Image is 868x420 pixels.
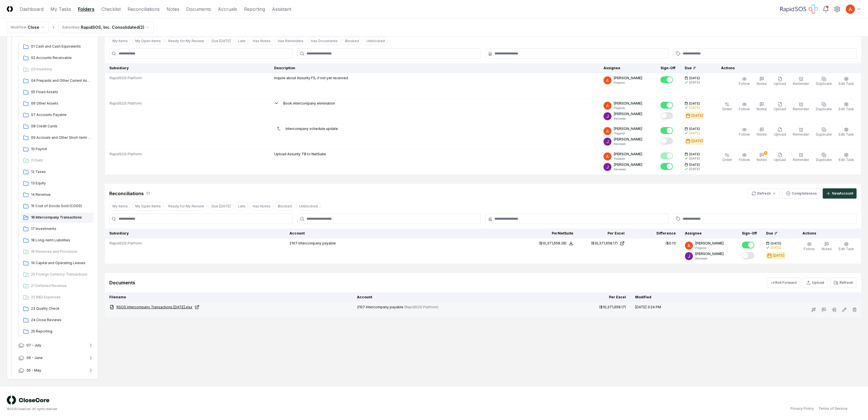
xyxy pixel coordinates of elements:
[50,6,71,13] a: My Tasks
[773,101,787,113] button: Upload
[21,76,94,86] a: 04 Prepaids and Other Current Assets
[689,156,700,161] div: [DATE]
[614,117,642,121] p: Reviewer
[31,295,91,300] span: 22 R&D Expenses
[14,339,98,352] button: 07 - July
[685,242,693,250] img: ACg8ocK3mdmu6YYpaRl40uhUUGu9oxSxFSb1vbjsnEih2JuwAH1PGA=s96-c
[614,126,642,131] p: [PERSON_NAME]
[791,406,814,411] a: Privacy Policy
[109,279,135,286] div: Documents
[773,152,787,164] button: Upload
[31,329,91,334] span: 25 Reporting
[31,192,91,197] span: 14 Revenue
[128,6,160,13] a: Reconciliations
[830,278,857,288] button: Refresh
[110,152,142,157] span: RapidSOS Platform
[186,6,211,13] a: Documents
[838,152,855,164] button: Edit Task
[604,102,612,110] img: ACg8ocK3mdmu6YYpaRl40uhUUGu9oxSxFSb1vbjsnEih2JuwAH1PGA=s96-c
[579,292,631,302] th: Per Excel
[773,76,787,87] button: Upload
[31,283,91,288] span: 21 Deferred Revenue
[757,158,767,162] span: Notes
[578,229,629,238] th: Per Excel
[62,25,80,30] div: Subsidiary
[7,395,50,405] img: logo
[691,113,703,118] div: [DATE]
[235,202,249,211] button: Late
[274,152,326,157] p: Upload Assurity TB to NetSuite
[290,231,522,236] div: Account
[660,163,673,170] button: Mark complete
[167,6,179,13] a: Notes
[110,76,142,81] span: RapidSOS Platform
[105,63,270,73] th: Subsidiary
[839,132,854,136] span: Edit Task
[614,152,642,157] p: [PERSON_NAME]
[31,55,91,60] span: 02 Accounts Receivable
[599,305,626,310] div: ($10,371,658.17)
[299,241,336,245] span: Intercompany payable
[689,101,700,106] span: [DATE]
[31,146,91,152] span: 10 Payroll
[839,107,854,111] span: Edit Task
[792,76,810,87] button: Reminder
[20,6,44,13] a: Dashboard
[604,112,612,120] img: ACg8ocKTC56tjQR6-o9bi8poVV4j_qMfO6M0RniyL9InnBgkmYdNig=s96-c
[21,201,94,211] a: 15 Cost of Goods Sold (COGS)
[739,107,750,111] span: Follow
[660,138,673,144] button: Mark complete
[21,281,94,291] a: 21 Deferred Revenue
[31,226,91,231] span: 17 Investments
[816,107,832,111] span: Duplicate
[793,81,809,86] span: Reminder
[757,132,767,136] span: Notes
[614,167,642,172] p: Reviewer
[717,66,857,71] div: Actions
[846,5,855,14] img: ACg8ocK3mdmu6YYpaRl40uhUUGu9oxSxFSb1vbjsnEih2JuwAH1PGA=s96-c
[822,247,832,251] span: Notes
[31,158,91,163] span: 11 Debt
[290,241,298,245] span: 2107
[804,247,815,251] span: Follow
[31,124,91,129] span: 08 Credit Cards
[165,202,207,211] button: Ready for My Review
[742,252,754,259] button: Mark complete
[820,241,833,253] button: Notes
[31,89,91,95] span: 05 Fixed Assets
[109,190,144,197] div: Reconciliations
[739,158,750,162] span: Follow
[31,169,91,174] span: 12 Taxes
[31,306,91,311] span: 23 Quality Check
[689,131,700,135] div: [DATE]
[815,101,833,113] button: Duplicate
[839,247,854,251] span: Edit Task
[771,246,781,250] div: [DATE]
[26,355,43,360] span: 06 - June
[756,152,768,164] button: 1Notes
[660,76,673,83] button: Mark complete
[404,305,439,309] span: ( RapidSOS Platform )
[739,81,750,86] span: Follow
[773,126,787,138] button: Upload
[792,101,810,113] button: Reminder
[21,292,94,303] a: 22 R&D Expenses
[721,101,733,113] button: Order
[274,76,348,81] p: Inquire about Assurity FS, if not yet received
[767,278,800,288] button: Roll Forward
[660,152,673,159] button: Mark complete
[660,102,673,109] button: Mark complete
[7,407,434,411] div: © 2025 CloseCore. All rights reserved.
[793,158,809,162] span: Reminder
[31,78,91,83] span: 04 Prepaids and Other Current Assets
[685,252,693,260] img: ACg8ocKTC56tjQR6-o9bi8poVV4j_qMfO6M0RniyL9InnBgkmYdNig=s96-c
[31,101,91,106] span: 06 Other Assets
[21,110,94,120] a: 07 Accounts Payable
[614,106,642,110] p: Preparer
[599,63,656,73] th: Assignee
[666,241,676,246] div: ($0.11)
[818,406,848,411] a: Terms of Service
[208,202,234,211] button: Due Today
[766,231,789,236] div: Due
[109,37,131,45] button: My Items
